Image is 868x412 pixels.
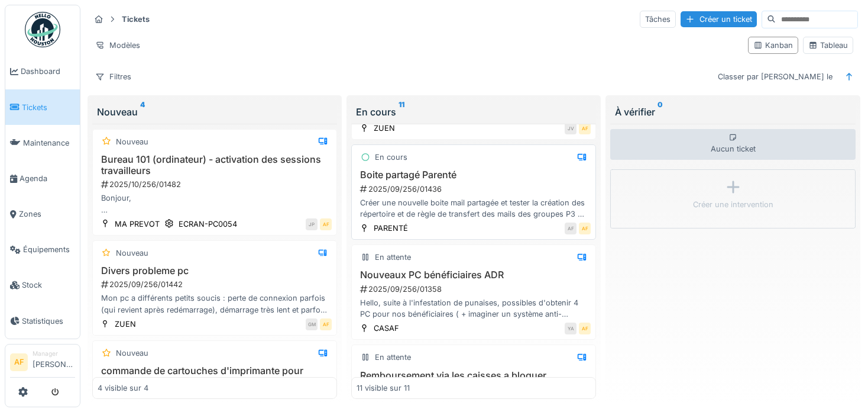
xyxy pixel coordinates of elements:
[33,349,75,375] li: [PERSON_NAME]
[306,218,318,230] div: JP
[375,152,407,163] div: En cours
[140,105,145,119] sup: 4
[579,323,591,334] div: AF
[100,279,332,290] div: 2025/09/256/01442
[179,218,237,230] div: ECRAN-PC0054
[693,199,773,210] div: Créer une intervention
[98,154,332,176] h3: Bureau 101 (ordinateur) - activation des sessions travailleurs
[5,54,80,89] a: Dashboard
[359,184,591,195] div: 2025/09/256/01436
[10,353,28,371] li: AF
[90,68,137,85] div: Filtres
[357,297,591,320] div: Hello, suite à l'infestation de punaises, possibles d'obtenir 4 PC pour nos bénéficiaires ( + ima...
[21,66,75,77] span: Dashboard
[320,318,332,330] div: AF
[98,265,332,276] h3: Divers probleme pc
[357,269,591,281] h3: Nouveaux PC bénéficiaires ADR
[5,160,80,196] a: Agenda
[116,247,148,259] div: Nouveau
[565,223,576,234] div: AF
[98,382,148,394] div: 4 visible sur 4
[357,382,410,394] div: 11 visible sur 11
[357,197,591,220] div: Créer une nouvelle boite mail partagée et tester la création des répertoire et de règle de transf...
[33,349,75,358] div: Manager
[320,218,332,230] div: AF
[5,197,80,232] a: Zones
[356,105,591,119] div: En cours
[98,365,332,388] h3: commande de cartouches d'imprimante pour UTAS - URGENT
[374,123,395,134] div: ZUEN
[565,123,576,134] div: JV
[5,232,80,268] a: Équipements
[610,129,855,160] div: Aucun ticket
[19,208,75,220] span: Zones
[359,284,591,295] div: 2025/09/256/01358
[306,318,318,330] div: GM
[10,349,75,378] a: AF Manager[PERSON_NAME]
[357,370,591,381] h3: Remboursement via les caisses a bloquer
[579,223,591,234] div: AF
[5,303,80,339] a: Statistiques
[116,347,148,359] div: Nouveau
[658,105,663,119] sup: 0
[115,318,136,330] div: ZUEN
[90,37,145,54] div: Modèles
[117,14,154,25] strong: Tickets
[375,352,411,363] div: En attente
[23,137,75,149] span: Maintenance
[115,218,160,230] div: MA PREVOT
[375,252,411,263] div: En attente
[640,11,676,28] div: Tâches
[374,223,408,234] div: PARENTÉ
[753,40,793,51] div: Kanban
[374,323,399,334] div: CASAF
[565,323,576,334] div: YA
[22,316,75,327] span: Statistiques
[579,123,591,134] div: AF
[808,40,848,51] div: Tableau
[22,279,75,291] span: Stock
[5,268,80,303] a: Stock
[116,136,148,147] div: Nouveau
[615,105,850,119] div: À vérifier
[5,89,80,125] a: Tickets
[5,125,80,160] a: Maintenance
[97,105,332,119] div: Nouveau
[25,12,60,47] img: Badge_color-CXgf-gQk.svg
[98,192,332,215] div: Bonjour, Je n'arrive pas à me connecter sur l'ordinateur qui se trouve dans le bureau 101, pareil...
[357,169,591,181] h3: Boite partagé Parenté
[20,173,75,184] span: Agenda
[22,102,75,113] span: Tickets
[399,105,404,119] sup: 11
[681,11,757,27] div: Créer un ticket
[23,244,75,255] span: Équipements
[712,68,838,85] div: Classer par [PERSON_NAME] le
[98,292,332,315] div: Mon pc a différents petits soucis : perte de connexion parfois (qui revient après redémarrage), d...
[100,179,332,190] div: 2025/10/256/01482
